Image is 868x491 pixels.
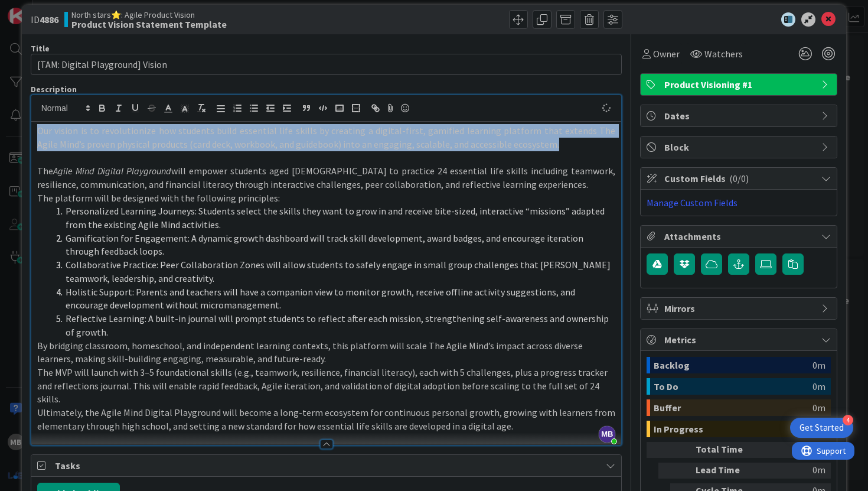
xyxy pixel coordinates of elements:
span: Tasks [55,459,601,473]
b: 4886 [40,14,58,25]
li: Reflective Learning: A built-in journal will prompt students to reflect after each mission, stren... [51,312,616,339]
span: Metrics [664,333,815,347]
span: Product Visioning #1 [664,77,815,92]
span: MB [599,426,615,443]
div: To Do [654,378,812,395]
b: Product Vision Statement Template [71,19,227,29]
div: 0m [812,399,825,416]
li: Holistic Support: Parents and teachers will have a companion view to monitor growth, receive offl... [51,285,616,312]
div: Backlog [654,357,812,373]
div: 4 [843,415,853,425]
div: Open Get Started checklist, remaining modules: 4 [790,418,853,438]
div: In Progress [654,421,812,437]
div: 0m [765,463,825,479]
em: Agile Mind Digital Playground [53,165,171,177]
li: Collaborative Practice: Peer Collaboration Zones will allow students to safely engage in small gr... [51,258,616,285]
span: Owner [653,47,680,61]
div: 0m [765,442,825,458]
span: Attachments [664,229,815,243]
div: Lead Time [696,463,761,479]
span: Description [31,84,77,95]
li: Gamification for Engagement: A dynamic growth dashboard will track skill development, award badge... [51,232,616,258]
p: By bridging classroom, homeschool, and independent learning contexts, this platform will scale Th... [37,339,616,366]
span: Block [664,140,815,154]
span: Watchers [704,47,743,61]
span: Dates [664,109,815,123]
div: 0m [812,378,825,395]
span: Custom Fields [664,171,815,186]
div: 0m [812,357,825,373]
p: Our vision is to revolutionize how students build essential life skills by creating a digital-fir... [37,124,616,151]
span: ( 0/0 ) [729,173,749,184]
input: type card name here... [31,54,622,75]
p: The will empower students aged [DEMOGRAPHIC_DATA] to practice 24 essential life skills including ... [37,164,616,191]
div: Get Started [800,422,844,434]
span: Support [25,2,54,16]
label: Title [31,43,50,54]
div: Total Time [696,442,761,458]
div: Buffer [654,399,812,416]
span: North stars⭐: Agile Product Vision [71,10,227,19]
li: Personalized Learning Journeys: Students select the skills they want to grow in and receive bite-... [51,204,616,231]
p: Ultimately, the Agile Mind Digital Playground will become a long-term ecosystem for continuous pe... [37,406,616,433]
p: The platform will be designed with the following principles: [37,191,616,205]
a: Manage Custom Fields [647,197,738,209]
span: ID [31,12,58,27]
span: Mirrors [664,301,815,316]
p: The MVP will launch with 3–5 foundational skills (e.g., teamwork, resilience, financial literacy)... [37,366,616,406]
